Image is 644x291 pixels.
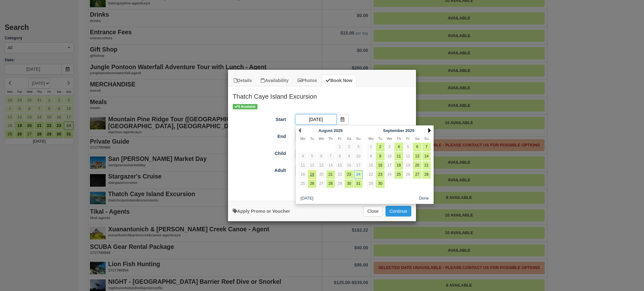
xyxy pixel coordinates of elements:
[404,170,412,179] a: 26
[422,152,431,161] a: 14
[228,131,291,140] label: End
[308,170,316,179] a: 19
[338,136,341,140] span: Friday
[319,128,333,133] span: August
[386,206,411,217] button: Add to Booking
[317,179,325,188] a: 27
[326,152,335,161] a: 7
[228,114,291,123] label: Start
[428,128,431,133] a: Next
[228,148,291,157] label: Child
[385,170,394,179] a: 24
[363,206,383,217] button: Close
[336,161,344,170] a: 15
[308,152,316,161] a: 5
[367,179,375,188] a: 29
[298,128,301,133] a: Prev
[422,161,431,170] a: 21
[397,136,401,140] span: Thursday
[376,143,384,151] a: 2
[319,136,324,140] span: Wednesday
[300,136,305,140] span: Monday
[336,152,344,161] a: 8
[317,161,325,170] a: 13
[354,152,363,161] a: 10
[328,136,333,140] span: Thursday
[417,195,431,202] button: Done
[367,152,375,161] a: 8
[406,136,410,140] span: Friday
[424,136,429,140] span: Sunday
[415,136,419,140] span: Saturday
[422,170,431,179] a: 28
[298,152,307,161] a: 4
[257,74,292,87] a: Availability
[404,143,412,151] a: 5
[347,136,351,140] span: Saturday
[354,161,363,170] a: 17
[298,161,307,170] a: 11
[308,161,316,170] a: 12
[298,179,307,188] a: 25
[394,161,403,170] a: 18
[326,161,335,170] a: 14
[345,161,353,170] a: 16
[413,152,421,161] a: 13
[345,179,353,188] a: 30
[345,152,353,161] a: 9
[356,136,360,140] span: Sunday
[298,170,307,179] a: 18
[367,170,375,179] a: 22
[317,170,325,179] a: 20
[354,179,363,188] a: 31
[413,161,421,170] a: 20
[385,161,394,170] a: 17
[308,179,316,188] a: 26
[345,170,353,179] a: 23
[336,143,344,151] a: 1
[405,128,414,133] span: 2025
[394,152,403,161] a: 11
[422,143,431,151] a: 7
[385,152,394,161] a: 10
[336,170,344,179] a: 22
[413,143,421,151] a: 6
[394,170,403,179] a: 25
[376,170,384,179] a: 23
[367,143,375,151] a: 1
[387,136,392,140] span: Wednesday
[354,143,363,151] a: 3
[230,74,256,87] a: Details
[385,143,394,151] a: 3
[378,136,382,140] span: Tuesday
[413,170,421,179] a: 27
[310,136,314,140] span: Tuesday
[233,104,258,109] span: 8 Available
[334,128,343,133] span: 2025
[345,143,353,151] a: 2
[354,170,363,179] a: 24
[228,86,416,197] div: Item Modal
[336,179,344,188] a: 29
[376,161,384,170] a: 16
[233,209,290,214] a: Apply Voucher
[228,165,291,174] label: Adult
[293,74,321,87] a: Photos
[317,152,325,161] a: 6
[326,170,335,179] a: 21
[367,161,375,170] a: 15
[404,161,412,170] a: 19
[322,74,356,87] a: Book Now
[404,152,412,161] a: 12
[298,195,316,202] button: [DATE]
[376,179,384,188] a: 30
[326,179,335,188] a: 28
[383,128,404,133] span: September
[394,143,403,151] a: 4
[369,136,374,140] span: Monday
[376,152,384,161] a: 9
[228,86,416,103] h2: Thatch Caye Island Excursion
